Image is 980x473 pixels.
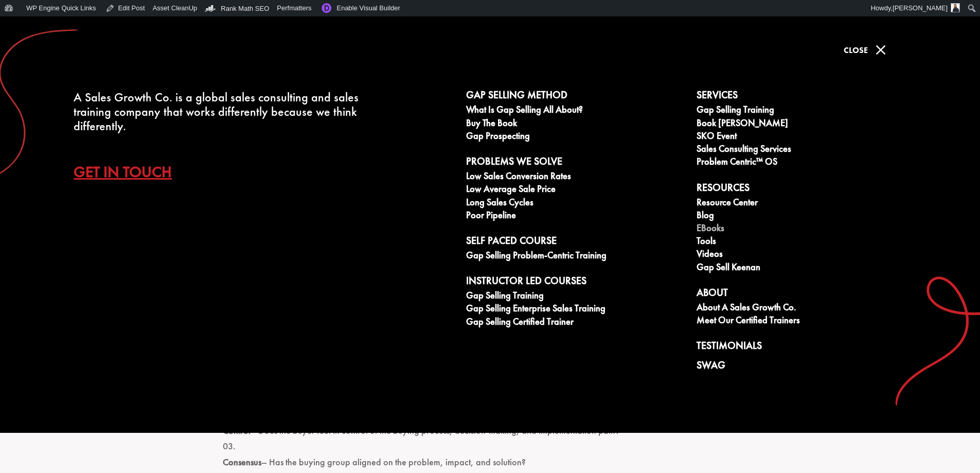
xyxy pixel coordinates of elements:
[74,90,366,133] div: A Sales Growth Co. is a global sales consulting and sales training company that works differently...
[697,262,916,275] a: Gap Sell Keenan
[28,60,36,68] img: tab_domain_overview_orange.svg
[466,104,685,117] a: What is Gap Selling all about?
[466,275,685,290] a: Instructor Led Courses
[466,235,685,250] a: Self Paced Course
[466,89,685,104] a: Gap Selling Method
[697,315,916,328] a: Meet our Certified Trainers
[223,425,251,436] strong: Control
[697,144,916,156] a: Sales Consulting Services
[697,118,916,131] a: Book [PERSON_NAME]
[697,156,916,169] a: Problem Centric™ OS
[74,154,187,190] a: Get In Touch
[466,155,685,171] a: Problems We Solve
[16,16,25,25] img: logo_orange.svg
[466,210,685,223] a: Poor Pipeline
[466,250,685,263] a: Gap Selling Problem-Centric Training
[39,61,92,67] div: Domain Overview
[221,5,269,12] span: Rank Math SEO
[697,223,916,236] a: eBooks
[466,197,685,210] a: Long Sales Cycles
[114,61,173,67] div: Keywords by Traffic
[697,359,916,375] a: Swag
[466,131,685,144] a: Gap Prospecting
[697,104,916,117] a: Gap Selling Training
[27,27,113,35] div: Domain: [DOMAIN_NAME]
[697,210,916,223] a: Blog
[466,303,685,316] a: Gap Selling Enterprise Sales Training
[223,455,768,470] p: – Has the buying group aligned on the problem, impact, and solution?
[697,89,916,104] a: Services
[466,118,685,131] a: Buy The Book
[697,131,916,144] a: SKO Event
[870,40,891,60] span: M
[697,182,916,197] a: Resources
[844,45,868,56] span: Close
[697,249,916,261] a: Videos
[16,27,25,35] img: website_grey.svg
[697,287,916,302] a: About
[697,302,916,315] a: About A Sales Growth Co.
[102,60,111,68] img: tab_keywords_by_traffic_grey.svg
[697,197,916,210] a: Resource Center
[893,4,948,12] span: [PERSON_NAME]
[466,171,685,184] a: Low Sales Conversion Rates
[697,340,916,355] a: Testimonials
[466,317,685,329] a: Gap Selling Certified Trainer
[223,456,261,468] strong: Consensus
[466,184,685,197] a: Low Average Sale Price
[29,16,50,25] div: v 4.0.25
[466,290,685,303] a: Gap Selling Training
[697,236,916,249] a: Tools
